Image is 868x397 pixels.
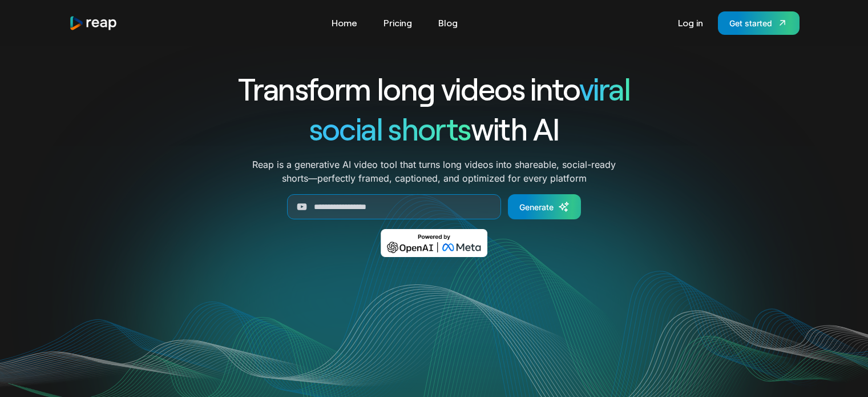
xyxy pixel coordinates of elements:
[197,109,672,149] h1: with AI
[508,194,581,219] a: Generate
[309,110,471,147] span: social shorts
[197,194,672,219] form: Generate Form
[519,201,554,213] div: Generate
[69,15,118,31] a: home
[672,14,709,32] a: Log in
[197,69,672,109] h1: Transform long videos into
[579,70,630,107] span: viral
[69,15,118,31] img: reap logo
[381,229,487,257] img: Powered by OpenAI & Meta
[378,14,418,32] a: Pricing
[718,11,800,35] a: Get started
[729,17,772,29] div: Get started
[252,158,616,185] p: Reap is a generative AI video tool that turns long videos into shareable, social-ready shorts—per...
[326,14,363,32] a: Home
[433,14,463,32] a: Blog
